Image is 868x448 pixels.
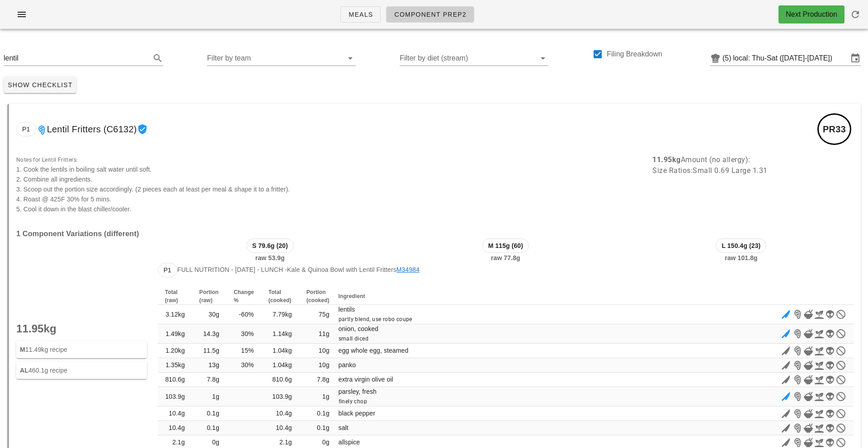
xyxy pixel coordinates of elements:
td: 1.04kg [261,344,299,358]
span: 10g [319,347,330,354]
th: Ingredient [337,288,603,305]
span: black pepper [339,410,375,417]
span: P1 [164,263,171,277]
span: 30% [241,361,254,369]
td: 10.4g [261,406,299,421]
span: onion, cooked [339,325,378,332]
span: Notes for Lentil Fritters: [16,157,78,163]
span: allspice [339,439,360,446]
button: Show Checklist [4,77,76,93]
span: M 115g (60) [488,239,523,252]
b: 11.95kg [652,155,681,164]
span: 7.8g [317,376,330,383]
span: Lentil Fritters (C6132) [47,122,137,136]
span: panko [339,361,356,369]
span: 0.1g [317,410,330,417]
td: 1g [192,387,226,406]
span: 5. Cool it down in the blast chiller/cooler. [16,205,131,213]
span: finely chop [339,398,371,405]
span: 10g [319,361,330,369]
td: 1.04kg [261,358,299,373]
span: P1 [22,122,30,136]
td: 103.9g [158,387,192,406]
span: 11g [319,330,330,337]
td: 11.5g [192,344,226,358]
td: 810.6g [158,373,192,387]
h3: 1 Component Variations (different) [16,229,854,238]
a: M34984 [396,266,420,273]
span: Full Nutrition - [DATE] - lunch - [177,266,287,273]
div: (5) [722,54,733,63]
td: 1.20kg [158,344,192,358]
span: S 79.6g (20) [252,239,288,252]
span: 0.1g [317,424,330,431]
td: 30g [192,305,226,324]
td: 1.49kg [158,324,192,344]
td: 10.4g [261,421,299,435]
td: 7.8g [192,373,226,387]
a: Meals [340,6,381,23]
strong: AL [20,367,28,374]
span: 4. Roast @ 425F 30% for 5 mins. [16,196,111,203]
td: 0.1g [192,406,226,421]
span: Component Prep2 [394,11,467,18]
div: raw 53.9g [152,233,388,268]
td: 103.9g [261,387,299,406]
td: 810.6g [261,373,299,387]
td: 13g [192,358,226,373]
span: 15% [241,347,254,354]
span: salt [339,424,349,431]
span: 75g [319,311,330,318]
span: 30% [241,330,254,337]
span: 0g [322,439,330,446]
div: raw 77.8g [388,233,623,268]
div: Amount (no allergy): Size Ratios: Small 0.69 Large 1.31 [647,149,859,219]
span: 3. Scoop out the portion size accordingly. (2 pieces each at least per meal & shape it to a fritt... [16,186,290,193]
th: Portion (raw) [192,288,226,305]
div: raw 101.8g [623,233,859,268]
span: Kale & Quinoa Bowl with Lentil Fritters [287,266,420,273]
td: 10.4g [158,421,192,435]
span: lentils [339,306,355,313]
td: 1.35kg [158,358,192,373]
strong: M [20,346,25,353]
div: Next Production [786,9,837,20]
th: Total (cooked) [261,288,299,305]
div: 11.49kg recipe [16,341,147,358]
th: Portion (cooked) [299,288,337,305]
td: 7.79kg [261,305,299,324]
span: egg whole egg, steamed [339,347,409,354]
td: 1.14kg [261,324,299,344]
th: Change % [226,288,261,305]
span: 1. Cook the lentils in boiling salt water until soft. [16,166,151,173]
span: extra virgin olive oil [339,376,393,383]
td: 3.12kg [158,305,192,324]
span: 1g [322,393,330,400]
a: Component Prep2 [386,6,474,23]
span: partly blend, use robo coupe [339,316,416,322]
span: Show Checklist [7,81,73,89]
div: Filter by team [207,51,356,65]
span: parsley, fresh [339,388,377,395]
span: small diced [339,336,372,342]
div: 460.1g recipe [20,365,143,375]
span: Meals [348,11,373,18]
th: Total (raw) [158,288,192,305]
p: 11.95kg [16,324,147,334]
div: Filter by diet (stream) [400,51,548,65]
td: 10.4g [158,406,192,421]
td: 0.1g [192,421,226,435]
div: PR33 [817,113,851,145]
label: Filing Breakdown [607,50,662,59]
span: 2. Combine all ingredients. [16,176,92,183]
td: 14.3g [192,324,226,344]
span: L 150.4g (23) [722,239,760,252]
span: -60% [239,311,254,318]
